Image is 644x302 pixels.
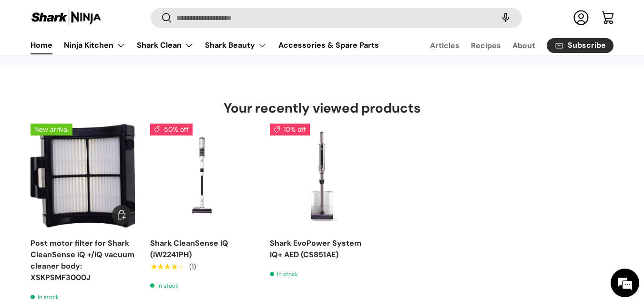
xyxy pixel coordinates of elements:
[150,124,193,135] span: 50% off
[150,124,255,228] img: shark-kion-iw2241-full-view-shark-ninja-philippines
[58,36,131,55] summary: Ninja Kitchen
[547,38,613,53] a: Subscribe
[31,124,72,135] span: New arrival
[50,53,160,66] div: Chat with us now
[270,124,374,228] a: Shark EvoPower System IQ+ AED (CS851AE)
[55,90,132,187] span: We're online!
[150,124,255,228] a: Shark CleanSense IQ (IW2241PH)
[31,9,102,27] img: Shark Ninja Philippines
[150,238,228,260] a: Shark CleanSense IQ (IW2241PH)
[31,124,135,228] img: post-motor-filter-for-shark-cleansense iQ-and-iQ+-vacuum-cleaner-body-xskpsmf3000j-sharkninja-phi...
[407,36,613,55] nav: Secondary
[270,124,310,135] span: 10% off
[5,201,182,234] textarea: Type your message and hit 'Enter'
[471,36,501,55] a: Recipes
[270,238,361,260] a: Shark EvoPower System IQ+ AED (CS851AE)
[31,36,52,54] a: Home
[568,42,606,50] span: Subscribe
[131,36,199,55] summary: Shark Clean
[31,238,134,282] a: Post motor filter for Shark CleanSense iQ +/iQ vacuum cleaner body: XSKPSMF3000J
[31,124,135,228] a: Post motor filter for Shark CleanSense iQ +/iQ vacuum cleaner body: XSKPSMF3000J
[430,36,460,55] a: Articles
[199,36,273,55] summary: Shark Beauty
[278,36,379,54] a: Accessories & Spare Parts
[31,100,613,117] h2: Your recently viewed products
[31,36,379,55] nav: Primary
[512,36,535,55] a: About
[156,5,179,28] div: Minimize live chat window
[491,8,521,29] speech-search-button: Search by voice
